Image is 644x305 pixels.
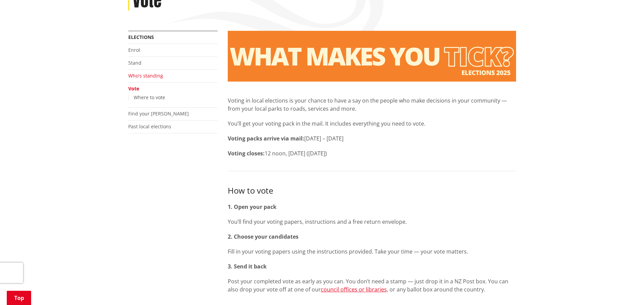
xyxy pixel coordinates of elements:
img: Vote banner [228,31,516,82]
a: Past local elections [128,123,171,130]
p: You’ll get your voting pack in the mail. It includes everything you need to vote. [228,119,516,128]
a: Top [7,291,31,305]
strong: Voting closes: [228,150,265,157]
a: Find your [PERSON_NAME] [128,110,189,117]
strong: 3. Send it back [228,263,267,270]
a: Enrol [128,47,140,53]
a: Vote [128,85,139,92]
a: Who's standing [128,72,163,79]
strong: 1. Open your pack [228,203,276,211]
h3: How to vote [228,185,516,196]
p: [DATE] – [DATE] [228,134,516,143]
a: Elections [128,34,154,40]
a: Stand [128,60,141,66]
strong: 2. Choose your candidates [228,233,298,240]
a: Where to vote [134,94,165,101]
p: Post your completed vote as early as you can. You don’t need a stamp — just drop it in a NZ Post ... [228,277,516,293]
span: You’ll find your voting papers, instructions and a free return envelope. [228,218,407,225]
a: council offices or libraries [321,286,387,293]
span: 12 noon, [DATE] ([DATE]) [265,150,327,157]
strong: Voting packs arrive via mail: [228,135,304,142]
p: Fill in your voting papers using the instructions provided. Take your time — your vote matters. [228,247,516,256]
p: Voting in local elections is your chance to have a say on the people who make decisions in your c... [228,96,516,113]
iframe: Messenger Launcher [613,277,637,301]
